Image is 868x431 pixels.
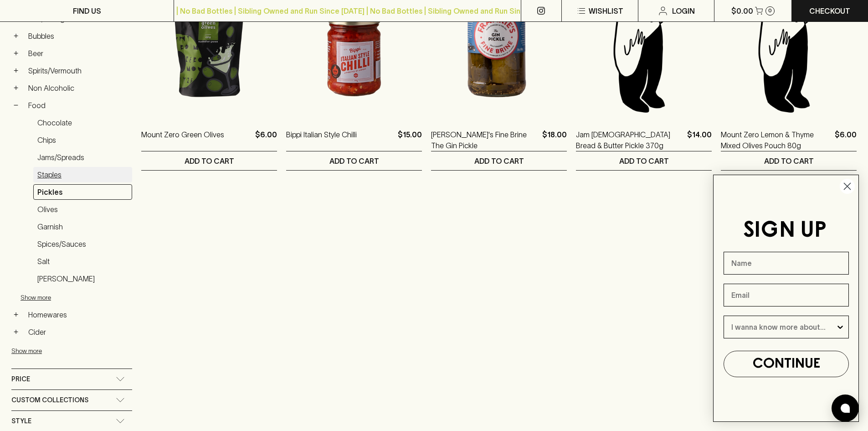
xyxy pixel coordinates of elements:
[474,156,524,166] p: ADD TO CART
[687,129,712,151] p: $14.00
[24,324,132,340] a: Cider
[11,327,21,337] button: +
[542,129,567,151] p: $18.00
[24,80,132,96] a: Non Alcoholic
[141,182,857,200] nav: pagination navigation
[329,156,379,166] p: ADD TO CART
[185,156,234,166] p: ADD TO CART
[73,5,101,16] p: FIND US
[764,156,814,166] p: ADD TO CART
[731,316,836,338] input: I wanna know more about...
[11,83,21,93] button: +
[24,63,132,78] a: Spirits/Vermouth
[731,5,753,16] p: $0.00
[398,129,422,151] p: $15.00
[721,129,831,151] a: Mount Zero Lemon & Thyme Mixed Olives Pouch 80g
[33,236,132,252] a: Spices/Sauces
[576,151,712,170] button: ADD TO CART
[704,166,868,431] div: FLYOUT Form
[768,8,772,13] p: 0
[724,284,849,306] input: Email
[835,129,857,151] p: $6.00
[619,156,669,166] p: ADD TO CART
[743,220,827,241] span: SIGN UP
[11,415,31,427] span: Style
[24,28,132,44] a: Bubbles
[11,14,21,23] button: +
[11,390,132,410] div: Custom Collections
[141,129,224,151] a: Mount Zero Green Olives
[11,101,21,110] button: −
[141,151,277,170] button: ADD TO CART
[33,184,132,200] a: Pickles
[672,5,695,16] p: Login
[24,46,132,61] a: Beer
[24,98,132,113] a: Food
[33,115,132,130] a: Chocolate
[11,49,21,58] button: +
[255,129,277,151] p: $6.00
[431,151,567,170] button: ADD TO CART
[33,150,132,165] a: Jams/Spreads
[21,288,140,307] button: Show more
[11,66,21,75] button: +
[724,252,849,275] input: Name
[431,129,539,151] a: [PERSON_NAME]'s Fine Brine The Gin Pickle
[33,132,132,148] a: Chips
[721,151,857,170] button: ADD TO CART
[24,307,132,322] a: Homewares
[724,351,849,377] button: CONTINUE
[809,5,850,16] p: Checkout
[286,151,422,170] button: ADD TO CART
[11,369,132,389] div: Price
[33,219,132,234] a: Garnish
[11,374,30,385] span: Price
[836,316,845,338] button: Show Options
[839,178,855,194] button: Close dialog
[11,342,131,360] button: Show more
[286,129,357,151] a: Bippi Italian Style Chilli
[33,271,132,286] a: [PERSON_NAME]
[11,395,88,406] span: Custom Collections
[33,202,132,217] a: Olives
[589,5,623,16] p: Wishlist
[576,129,683,151] a: Jam [DEMOGRAPHIC_DATA] Bread & Butter Pickle 370g
[11,31,21,41] button: +
[11,310,21,319] button: +
[33,167,132,182] a: Staples
[841,404,850,413] img: bubble-icon
[33,254,132,269] a: Salt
